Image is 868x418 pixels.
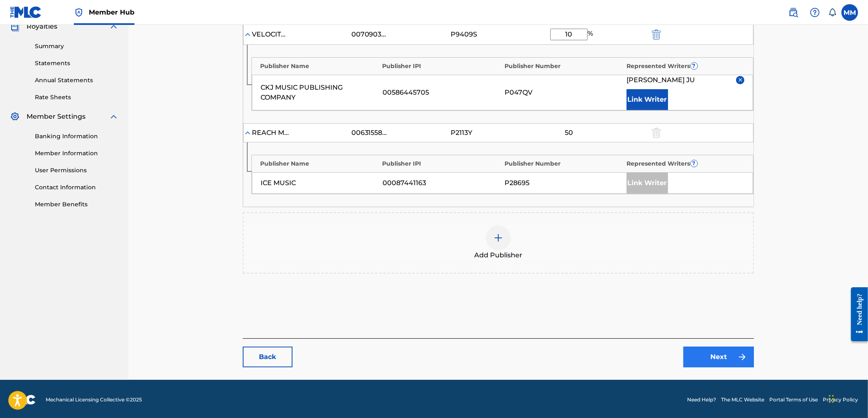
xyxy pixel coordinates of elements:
[627,62,745,71] div: Represented Writers
[505,88,622,98] div: P047QV
[243,347,293,367] a: Back
[35,132,119,141] a: Banking Information
[687,396,716,403] a: Need Help?
[845,281,868,347] iframe: Resource Center
[627,75,695,85] span: [PERSON_NAME] JU
[505,62,623,71] div: Publisher Number
[35,183,119,192] a: Contact Information
[260,62,378,71] div: Publisher Name
[10,6,42,18] img: MLC Logo
[474,250,522,260] span: Add Publisher
[828,8,836,17] div: Notifications
[627,159,745,168] div: Represented Writers
[10,22,20,32] img: Royalties
[683,347,754,367] a: Next
[788,7,798,17] img: search
[785,4,802,21] a: Public Search
[383,178,500,188] div: 00087441163
[691,160,697,167] span: ?
[823,396,858,403] a: Privacy Policy
[261,178,378,188] div: ICE MUSIC
[505,159,623,168] div: Publisher Number
[769,396,818,403] a: Portal Terms of Use
[721,396,764,403] a: The MLC Website
[89,7,134,17] span: Member Hub
[46,396,142,403] span: Mechanical Licensing Collective © 2025
[737,352,747,362] img: f7272a7cc735f4ea7f67.svg
[35,76,119,85] a: Annual Statements
[35,149,119,158] a: Member Information
[35,200,119,209] a: Member Benefits
[652,29,661,39] img: 12a2ab48e56ec057fbd8.svg
[35,59,119,68] a: Statements
[627,89,668,110] button: Link Writer
[505,178,622,188] div: P28695
[244,30,252,39] img: expand-cell-toggle
[35,42,119,51] a: Summary
[827,378,868,418] iframe: Chat Widget
[383,62,501,71] div: Publisher IPI
[383,88,500,98] div: 00586445705
[35,93,119,102] a: Rate Sheets
[109,22,119,32] img: expand
[10,112,20,122] img: Member Settings
[383,159,501,168] div: Publisher IPI
[244,129,252,137] img: expand-cell-toggle
[588,29,595,40] span: %
[27,22,57,32] span: Royalties
[807,4,823,21] div: Help
[810,7,820,17] img: help
[74,7,84,17] img: Top Rightsholder
[493,233,503,243] img: add
[260,159,378,168] div: Publisher Name
[691,63,697,69] span: ?
[35,166,119,175] a: User Permissions
[829,386,834,411] div: Drag
[109,112,119,122] img: expand
[27,112,85,122] span: Member Settings
[841,4,858,21] div: User Menu
[737,77,744,83] img: remove-from-list-button
[261,83,378,103] div: CKJ MUSIC PUBLISHING COMPANY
